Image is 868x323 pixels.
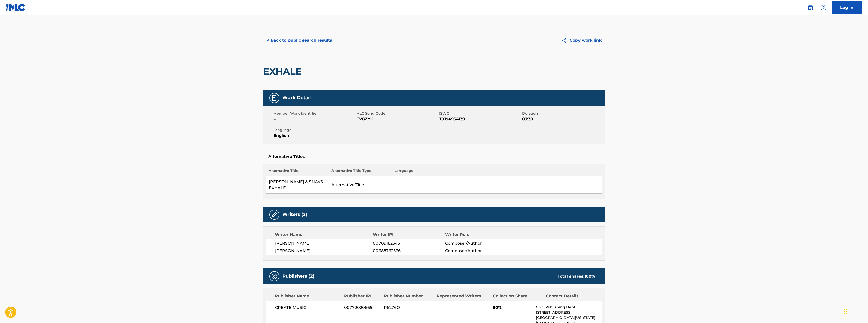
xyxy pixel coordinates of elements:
div: Publisher IPI [344,293,380,299]
div: Represented Writers [437,293,489,299]
div: Contact Details [546,293,595,299]
h5: Publishers (2) [282,273,314,279]
div: Help [818,3,829,13]
p: CMG Publishing Dept [536,305,602,310]
div: Drag [844,304,847,319]
div: Writer Role [445,232,510,238]
span: 03:30 [522,116,604,122]
span: T9194934139 [439,116,521,122]
div: Collection Share [493,293,542,299]
div: Writer Name [275,232,373,238]
img: Copy work link [561,37,570,44]
img: Work Detail [271,95,277,101]
td: [PERSON_NAME] & SNAVS - EXHALE [266,176,329,194]
td: -- [392,176,602,194]
span: [PERSON_NAME] [275,248,373,254]
span: Composer/Author [445,240,510,246]
img: help [820,5,827,11]
span: Language [273,127,355,133]
span: Composer/Author [445,248,510,254]
button: Copy work link [557,34,605,47]
h5: Writers (2) [282,212,307,217]
p: [STREET_ADDRESS], [536,310,602,315]
span: 50% [493,305,532,311]
span: 00709182343 [373,240,445,246]
span: CREATE MUSIC [275,305,341,311]
img: Writers [271,212,277,218]
th: Language [392,168,602,176]
a: Public Search [805,3,815,13]
span: Duration [522,111,604,116]
span: MLC Song Code [356,111,438,116]
td: Alternative Title [329,176,392,194]
a: Log In [832,1,862,14]
span: ISWC [439,111,521,116]
button: < Back to public search results [263,34,336,47]
span: 00772020665 [344,305,380,311]
img: Publishers [271,273,277,279]
span: Member Work Identifier [273,111,355,116]
p: [GEOGRAPHIC_DATA][US_STATE] [536,315,602,320]
div: Publisher Name [275,293,340,299]
iframe: Chat Widget [843,299,868,323]
h5: Work Detail [282,95,311,101]
th: Alternative Title Type [329,168,392,176]
th: Alternative Title [266,168,329,176]
span: 00688762576 [373,248,445,254]
span: P6276O [384,305,433,311]
span: 100 % [584,274,595,279]
div: Writer IPI [373,232,445,238]
img: MLC Logo [6,4,26,11]
h2: EXHALE [263,66,304,77]
img: search [807,5,813,11]
span: EV8ZYG [356,116,438,122]
span: -- [273,116,355,122]
span: English [273,133,355,139]
div: Publisher Number [384,293,433,299]
div: Total shares: [558,273,595,279]
span: [PERSON_NAME] [275,240,373,246]
h5: Alternative Titles [268,154,600,159]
